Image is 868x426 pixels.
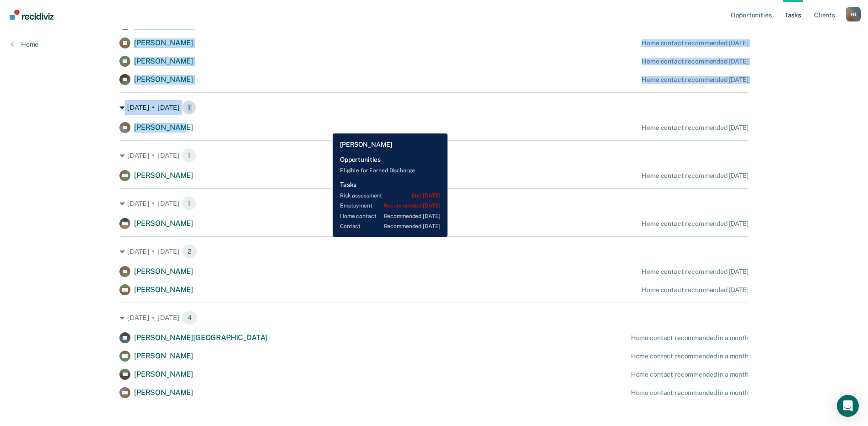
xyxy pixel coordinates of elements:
[837,395,859,417] div: Open Intercom Messenger
[642,58,749,65] div: Home contact recommended [DATE]
[631,334,749,342] div: Home contact recommended in a month
[134,388,193,397] span: [PERSON_NAME]
[642,172,749,180] div: Home contact recommended [DATE]
[119,310,749,325] div: [DATE] • [DATE] 4
[119,244,749,259] div: [DATE] • [DATE] 2
[642,124,749,132] div: Home contact recommended [DATE]
[134,38,193,47] span: [PERSON_NAME]
[631,352,749,360] div: Home contact recommended in a month
[642,76,749,84] div: Home contact recommended [DATE]
[119,100,749,115] div: [DATE] • [DATE] 1
[846,7,861,21] button: Profile dropdown button
[134,123,193,132] span: [PERSON_NAME]
[631,389,749,397] div: Home contact recommended in a month
[119,196,749,211] div: [DATE] • [DATE] 1
[10,10,54,20] img: Recidiviz
[182,310,198,325] span: 4
[134,285,193,294] span: [PERSON_NAME]
[134,333,267,342] span: [PERSON_NAME][GEOGRAPHIC_DATA]
[642,39,749,47] div: Home contact recommended [DATE]
[182,196,196,211] span: 1
[642,286,749,294] div: Home contact recommended [DATE]
[134,219,193,228] span: [PERSON_NAME]
[134,57,193,65] span: [PERSON_NAME]
[182,148,196,163] span: 1
[11,40,38,48] a: Home
[631,371,749,378] div: Home contact recommended in a month
[134,370,193,378] span: [PERSON_NAME]
[846,7,861,21] div: H J
[134,171,193,180] span: [PERSON_NAME]
[642,268,749,276] div: Home contact recommended [DATE]
[182,100,196,115] span: 1
[134,351,193,360] span: [PERSON_NAME]
[642,220,749,228] div: Home contact recommended [DATE]
[134,267,193,276] span: [PERSON_NAME]
[119,148,749,163] div: [DATE] • [DATE] 1
[182,244,197,259] span: 2
[134,75,193,84] span: [PERSON_NAME]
